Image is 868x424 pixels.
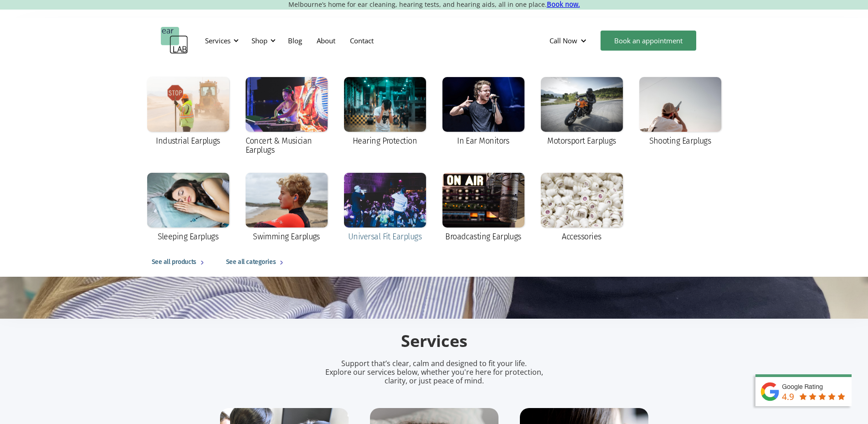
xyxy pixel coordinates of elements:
[343,27,381,54] a: Contact
[547,136,616,145] div: Motorsport Earplugs
[143,168,234,248] a: Sleeping Earplugs
[226,257,276,268] div: See all categories
[220,331,648,352] h2: Services
[562,232,601,241] div: Accessories
[601,31,696,51] a: Book an appointment
[158,232,219,241] div: Sleeping Earplugs
[339,72,431,152] a: Hearing Protection
[542,27,596,54] div: Call Now
[217,248,296,277] a: See all categories
[253,232,320,241] div: Swimming Earplugs
[205,36,231,45] div: Services
[438,168,529,248] a: Broadcasting Earplugs
[353,136,417,145] div: Hearing Protection
[161,27,188,54] a: home
[309,27,343,54] a: About
[445,232,521,241] div: Broadcasting Earplugs
[143,248,217,277] a: See all products
[252,36,267,45] div: Shop
[457,136,509,145] div: In Ear Monitors
[536,168,627,248] a: Accessories
[143,72,234,152] a: Industrial Earplugs
[246,136,328,155] div: Concert & Musician Earplugs
[536,72,627,152] a: Motorsport Earplugs
[281,27,309,54] a: Blog
[313,359,555,386] p: Support that’s clear, calm and designed to fit your life. Explore our services below, whether you...
[348,232,421,241] div: Universal Fit Earplugs
[152,257,196,268] div: See all products
[438,72,529,152] a: In Ear Monitors
[241,72,332,161] a: Concert & Musician Earplugs
[241,168,332,248] a: Swimming Earplugs
[649,136,711,145] div: Shooting Earplugs
[200,27,241,54] div: Services
[246,27,278,54] div: Shop
[156,136,220,145] div: Industrial Earplugs
[339,168,431,248] a: Universal Fit Earplugs
[635,72,726,152] a: Shooting Earplugs
[550,36,577,45] div: Call Now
